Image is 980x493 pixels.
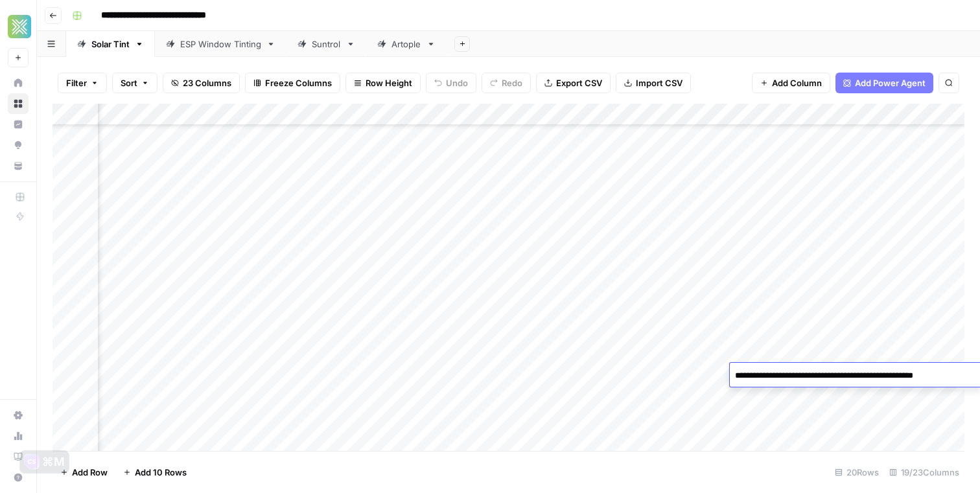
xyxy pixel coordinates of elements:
[121,76,137,89] span: Sort
[163,73,240,93] button: 23 Columns
[72,466,108,479] span: Add Row
[265,76,332,89] span: Freeze Columns
[112,73,157,93] button: Sort
[8,15,31,38] img: Xponent21 Logo
[8,93,29,114] a: Browse
[536,73,611,93] button: Export CSV
[8,405,29,426] a: Settings
[58,73,107,93] button: Filter
[286,31,366,57] a: Suntrol
[115,462,194,483] button: Add 10 Rows
[8,426,29,446] a: Usage
[855,76,926,89] span: Add Power Agent
[66,31,155,57] a: Solar Tint
[8,73,29,93] a: Home
[426,73,476,93] button: Undo
[482,73,531,93] button: Redo
[366,31,447,57] a: Artople
[636,76,682,89] span: Import CSV
[345,73,421,93] button: Row Height
[155,31,286,57] a: ESP Window Tinting
[312,38,341,51] div: Suntrol
[556,76,602,89] span: Export CSV
[884,462,964,483] div: 19/23 Columns
[8,446,29,467] a: Learning Hub
[245,73,340,93] button: Freeze Columns
[830,462,884,483] div: 20 Rows
[752,73,830,93] button: Add Column
[391,38,421,51] div: Artople
[8,114,29,135] a: Insights
[183,76,231,89] span: 23 Columns
[8,135,29,155] a: Opportunities
[446,76,468,89] span: Undo
[91,38,130,51] div: Solar Tint
[366,76,412,89] span: Row Height
[42,455,65,468] div: ⌘M
[616,73,691,93] button: Import CSV
[502,76,522,89] span: Redo
[835,73,933,93] button: Add Power Agent
[180,38,261,51] div: ESP Window Tinting
[8,155,29,176] a: Your Data
[66,76,87,89] span: Filter
[135,466,187,479] span: Add 10 Rows
[8,467,29,488] button: Help + Support
[52,462,115,483] button: Add Row
[8,10,29,43] button: Workspace: Xponent21
[772,76,822,89] span: Add Column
